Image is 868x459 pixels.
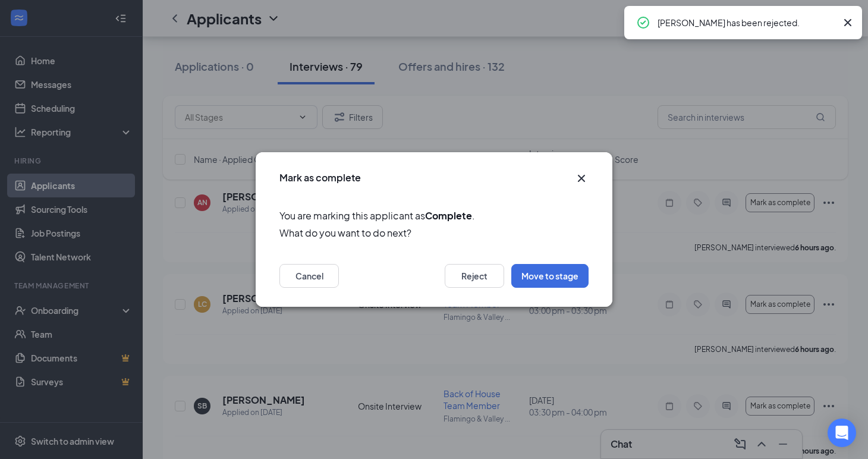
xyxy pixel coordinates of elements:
svg: CheckmarkCircle [636,15,650,30]
button: Close [574,171,589,186]
b: Complete [425,209,472,222]
button: Cancel [279,264,339,288]
button: Move to stage [511,264,589,288]
button: Reject [445,264,504,288]
div: Open Intercom Messenger [828,419,856,447]
span: You are marking this applicant as . [279,208,589,223]
h3: Mark as complete [279,171,361,184]
svg: Cross [841,15,855,30]
span: What do you want to do next? [279,225,589,240]
svg: Cross [574,171,589,186]
div: [PERSON_NAME] has been rejected. [658,15,836,30]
